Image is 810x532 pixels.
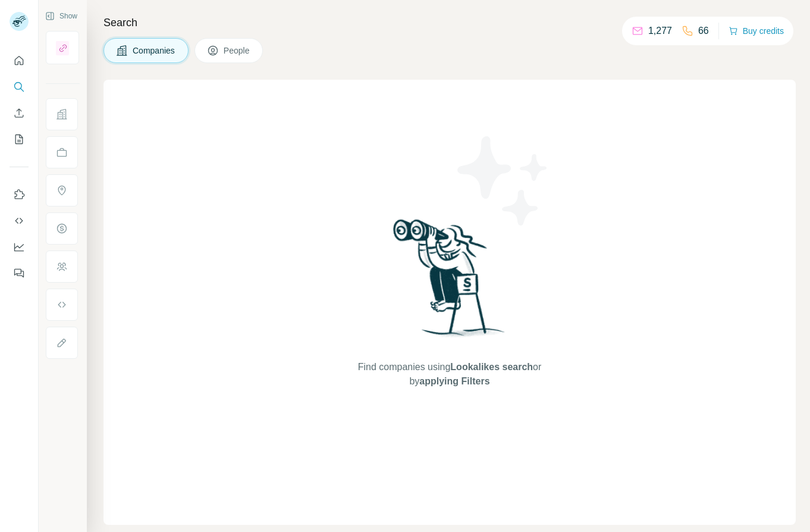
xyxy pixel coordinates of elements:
[10,102,29,124] button: Enrich CSV
[10,50,29,71] button: Quick start
[103,14,796,31] h4: Search
[10,262,29,284] button: Feedback
[388,216,511,349] img: Surfe Illustration - Woman searching with binoculars
[10,76,29,98] button: Search
[10,129,29,150] button: My lists
[698,24,709,38] p: 66
[10,184,29,205] button: Use Surfe on LinkedIn
[450,127,557,234] img: Surfe Illustration - Stars
[354,360,545,389] span: Find companies using or by
[648,24,672,38] p: 1,277
[419,376,489,386] span: applying Filters
[10,210,29,231] button: Use Surfe API
[729,23,784,39] button: Buy credits
[37,7,86,25] button: Show
[224,45,251,57] span: People
[133,45,176,57] span: Companies
[10,236,29,258] button: Dashboard
[450,362,533,372] span: Lookalikes search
